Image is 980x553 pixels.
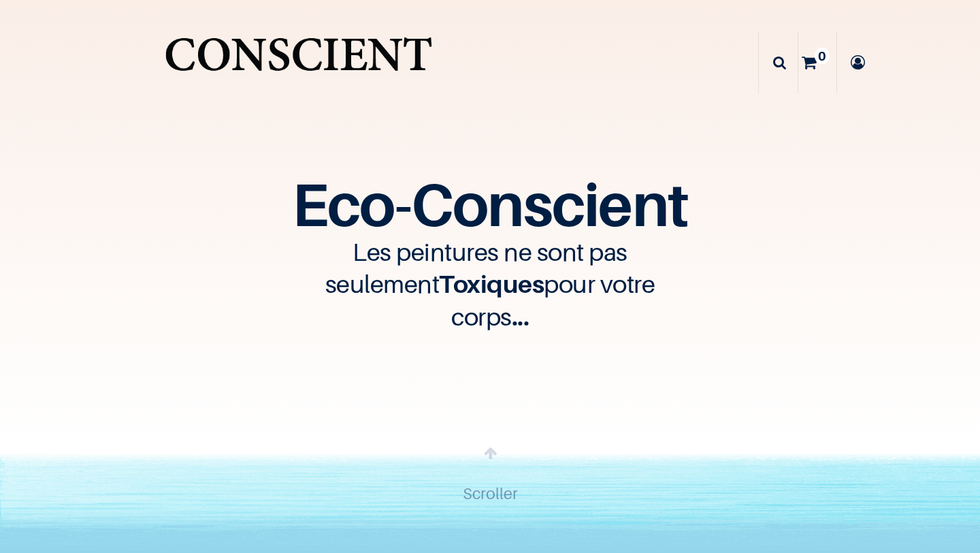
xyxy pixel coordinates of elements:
h1: Eco-Conscient [59,180,921,228]
a: 0 [798,31,836,93]
h3: Les peintures ne sont pas seulement pour votre corps [286,236,694,332]
a: Logo of Conscient [161,27,436,97]
sup: 0 [815,48,830,65]
span: Toxiques [439,269,544,298]
img: Conscient [161,27,436,97]
span: ... [512,302,529,331]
